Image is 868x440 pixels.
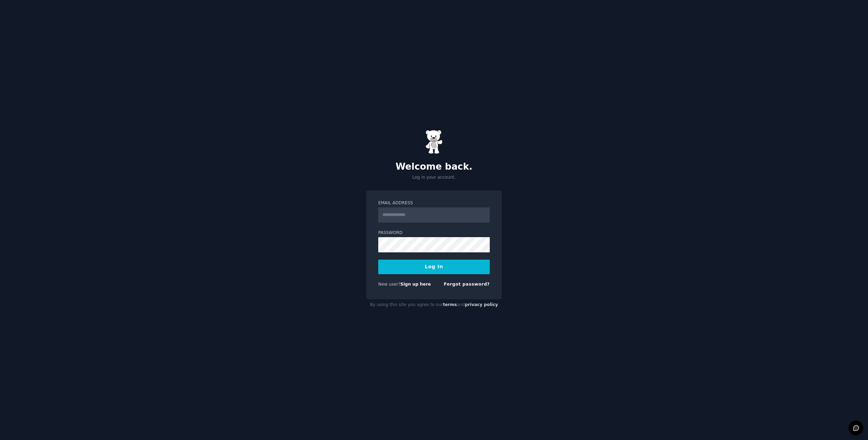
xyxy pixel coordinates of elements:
p: Log in your account. [366,174,502,181]
a: terms [443,302,457,307]
h2: Welcome back. [366,161,502,172]
a: Forgot password? [444,282,490,287]
div: By using this site you agree to our and [366,299,502,311]
label: Password [378,230,490,236]
button: Log In [378,260,490,274]
a: privacy policy [465,302,498,307]
label: Email Address [378,200,490,206]
a: Sign up here [400,282,431,287]
img: Gummy Bear [425,130,443,154]
span: New user? [378,282,400,287]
